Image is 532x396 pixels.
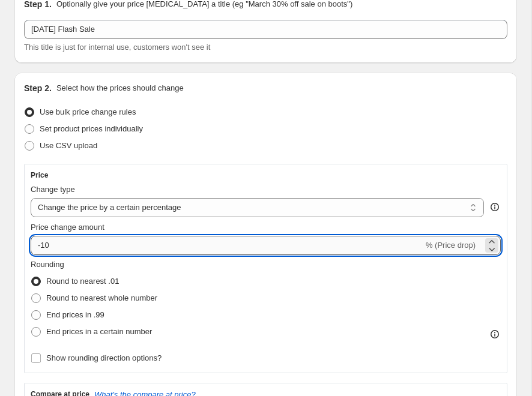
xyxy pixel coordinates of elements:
[24,20,507,39] input: 30% off holiday sale
[24,43,210,52] span: This title is just for internal use, customers won't see it
[46,293,157,302] span: Round to nearest whole number
[40,124,143,133] span: Set product prices individually
[24,82,52,94] h2: Step 2.
[31,170,48,180] h3: Price
[40,107,136,116] span: Use bulk price change rules
[56,82,184,94] p: Select how the prices should change
[31,223,104,232] span: Price change amount
[46,353,162,362] span: Show rounding direction options?
[46,327,152,336] span: End prices in a certain number
[40,141,97,150] span: Use CSV upload
[31,236,423,255] input: -15
[46,277,119,286] span: Round to nearest .01
[31,185,75,194] span: Change type
[489,201,501,213] div: help
[426,241,476,250] span: % (Price drop)
[31,260,64,269] span: Rounding
[46,310,104,319] span: End prices in .99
